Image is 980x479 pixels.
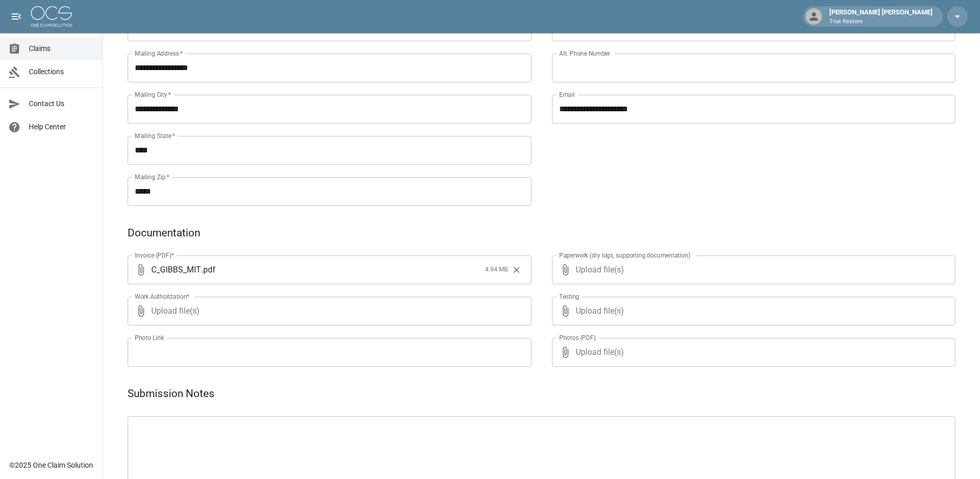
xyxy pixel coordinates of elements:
[9,460,93,470] div: © 2025 One Claim Solution
[6,6,27,27] button: open drawer
[559,251,690,260] label: Paperwork (dry logs, supporting documentation)
[485,265,508,275] span: 4.94 MB
[151,297,504,326] span: Upload file(s)
[559,90,575,99] label: Email
[559,49,610,58] label: Alt. Phone Number
[825,7,937,26] div: [PERSON_NAME] [PERSON_NAME]
[29,66,94,77] span: Collections
[135,333,164,342] label: Photo Link
[135,251,174,260] label: Invoice (PDF)*
[29,43,94,54] span: Claims
[559,292,579,301] label: Testing
[135,131,175,140] label: Mailing State
[151,264,201,276] span: C_GIBBS_MIT
[29,98,94,109] span: Contact Us
[135,90,171,99] label: Mailing City
[576,338,928,367] span: Upload file(s)
[829,18,933,26] p: True Restore
[135,292,190,301] label: Work Authorization*
[576,255,928,284] span: Upload file(s)
[31,6,72,27] img: ocs-logo-white-transparent.png
[509,262,524,278] button: Clear
[576,297,928,326] span: Upload file(s)
[29,122,94,132] span: Help Center
[135,173,170,181] label: Mailing Zip
[201,264,216,276] span: . pdf
[559,333,596,342] label: Photos (PDF)
[135,49,183,58] label: Mailing Address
